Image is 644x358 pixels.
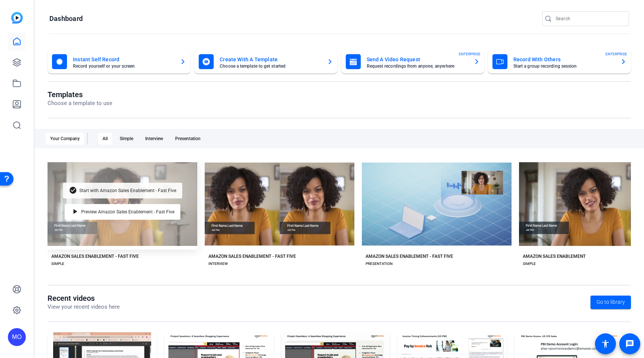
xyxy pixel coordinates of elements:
[341,50,484,74] button: Send A Video RequestRequest recordings from anyone, anywhereENTERPRISE
[48,50,190,74] button: Instant Self RecordRecord yourself or your screen
[141,133,168,145] div: Interview
[367,64,468,68] mat-card-subtitle: Request recordings from anyone, anywhere
[513,55,614,64] mat-card-title: Record With Others
[367,55,468,64] mat-card-title: Send A Video Request
[69,186,78,195] mat-icon: check_circle
[51,253,139,259] div: AMAZON SALES ENABLEMENT - FAST FIVE
[194,50,337,74] button: Create With A TemplateChoose a template to get started
[488,50,631,74] button: Record With OthersStart a group recording sessionENTERPRISE
[46,133,84,145] div: Your Company
[79,188,176,193] span: Start with Amazon Sales Enablement - Fast Five
[523,261,536,267] div: SIMPLE
[523,253,586,259] div: AMAZON SALES ENABLEMENT
[48,294,120,303] h1: Recent videos
[208,261,228,267] div: INTERVIEW
[596,298,625,306] span: Go to library
[220,64,321,68] mat-card-subtitle: Choose a template to get started
[459,51,480,57] span: ENTERPRISE
[48,303,120,311] p: View your recent videos here
[98,133,112,145] div: All
[366,261,393,267] div: PRESENTATION
[590,296,631,309] a: Go to library
[513,64,614,68] mat-card-subtitle: Start a group recording session
[366,253,453,259] div: AMAZON SALES ENABLEMENT - FAST FIVE
[605,51,627,57] span: ENTERPRISE
[171,133,205,145] div: Presentation
[81,210,174,214] span: Preview Amazon Sales Enablement - Fast Five
[48,99,112,108] p: Choose a template to use
[115,133,138,145] div: Simple
[601,339,610,348] mat-icon: accessibility
[625,339,634,348] mat-icon: message
[51,261,64,267] div: SIMPLE
[71,207,80,216] mat-icon: play_arrow
[8,328,26,346] div: MO
[208,253,296,259] div: AMAZON SALES ENABLEMENT - FAST FIVE
[220,55,321,64] mat-card-title: Create With A Template
[48,90,112,99] h1: Templates
[556,14,623,23] input: Search
[73,64,174,68] mat-card-subtitle: Record yourself or your screen
[11,12,23,24] img: blue-gradient.svg
[73,55,174,64] mat-card-title: Instant Self Record
[49,14,83,23] h1: Dashboard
